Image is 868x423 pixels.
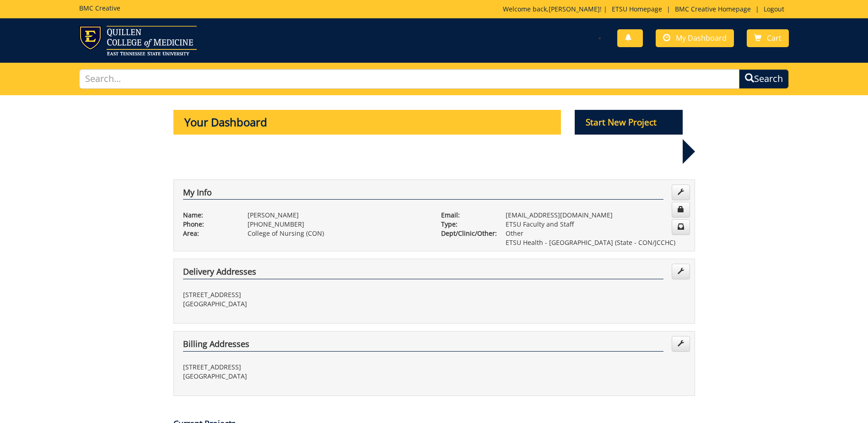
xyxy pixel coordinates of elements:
[441,211,492,220] p: Email:
[672,264,690,279] a: Edit Addresses
[670,5,755,13] a: BMC Creative Homepage
[739,69,789,89] button: Search
[183,290,427,299] p: [STREET_ADDRESS]
[79,26,197,55] img: ETSU logo
[248,211,427,220] p: [PERSON_NAME]
[767,33,782,43] span: Cart
[672,184,690,200] a: Edit Info
[575,110,683,135] p: Start New Project
[79,5,120,11] h5: BMC Creative
[183,372,427,381] p: [GEOGRAPHIC_DATA]
[183,188,663,200] h4: My Info
[441,229,492,238] p: Dept/Clinic/Other:
[549,5,600,13] a: [PERSON_NAME]
[441,220,492,229] p: Type:
[503,5,789,14] p: Welcome back, ! | | |
[506,220,685,229] p: ETSU Faculty and Staff
[79,69,739,89] input: Search...
[672,202,690,217] a: Change Password
[183,267,663,279] h4: Delivery Addresses
[248,220,427,229] p: [PHONE_NUMBER]
[676,33,727,43] span: My Dashboard
[183,229,234,238] p: Area:
[248,229,427,238] p: College of Nursing (CON)
[183,340,663,352] h4: Billing Addresses
[656,29,734,47] a: My Dashboard
[672,219,690,235] a: Change Communication Preferences
[759,5,789,13] a: Logout
[183,363,427,372] p: [STREET_ADDRESS]
[672,336,690,352] a: Edit Addresses
[506,238,685,247] p: ETSU Health - [GEOGRAPHIC_DATA] (State - CON/JCCHC)
[607,5,667,13] a: ETSU Homepage
[183,220,234,229] p: Phone:
[173,110,561,135] p: Your Dashboard
[183,211,234,220] p: Name:
[183,299,427,309] p: [GEOGRAPHIC_DATA]
[506,229,685,238] p: Other
[506,211,685,220] p: [EMAIL_ADDRESS][DOMAIN_NAME]
[575,119,683,127] a: Start New Project
[747,29,789,47] a: Cart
